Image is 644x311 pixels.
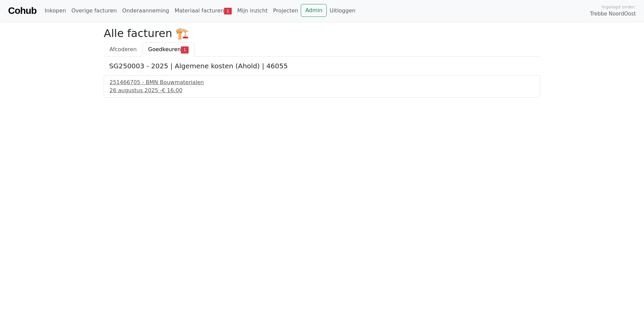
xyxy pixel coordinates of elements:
span: Trebbe NoordOost [590,10,636,18]
h5: SG250003 - 2025 | Algemene kosten (Ahold) | 46055 [109,62,535,70]
span: Goedkeuren [148,46,181,53]
a: Materiaal facturen1 [172,4,234,18]
a: 251466705 - BMN Bouwmaterialen26 augustus 2025 -€ 16,00 [109,78,535,95]
a: Cohub [8,3,36,19]
a: Overige facturen [69,4,120,18]
a: Uitloggen [327,4,358,18]
a: Afcoderen [104,42,142,57]
a: Onderaanneming [120,4,172,18]
a: Admin [301,4,327,17]
a: Inkopen [42,4,68,18]
div: 251466705 - BMN Bouwmaterialen [109,78,535,87]
div: 26 augustus 2025 - [109,87,535,95]
span: 1 [224,8,232,14]
a: Mijn inzicht [234,4,270,18]
span: Afcoderen [109,46,137,53]
span: 1 [181,46,189,53]
a: Goedkeuren1 [142,42,194,57]
span: Ingelogd onder: [602,4,636,10]
span: € 16,00 [162,87,182,94]
h2: Alle facturen 🏗️ [104,27,540,40]
a: Projecten [270,4,301,18]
